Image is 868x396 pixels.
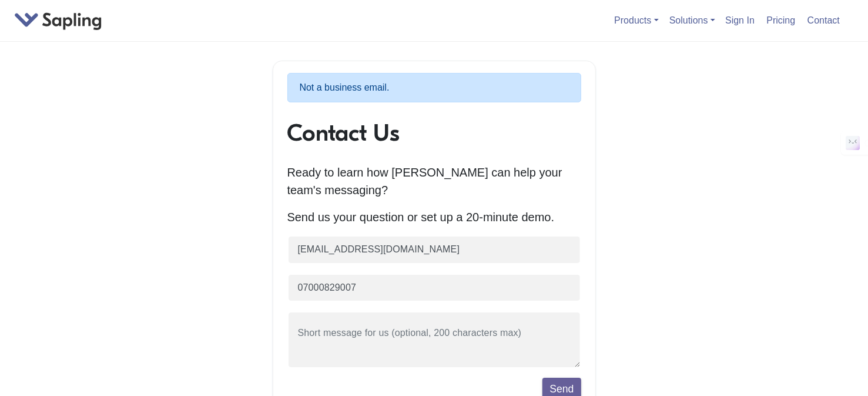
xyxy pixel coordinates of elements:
p: Not a business email. [287,73,581,102]
a: Pricing [762,11,800,30]
a: Sign In [720,11,759,30]
a: Products [614,15,658,25]
a: Contact [803,11,844,30]
input: Business email (required) [287,235,581,264]
a: Solutions [669,15,715,25]
p: Ready to learn how [PERSON_NAME] can help your team's messaging? [287,164,581,199]
input: Phone number (optional) [287,274,581,302]
p: Send us your question or set up a 20-minute demo. [287,208,581,226]
h1: Contact Us [287,119,581,147]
